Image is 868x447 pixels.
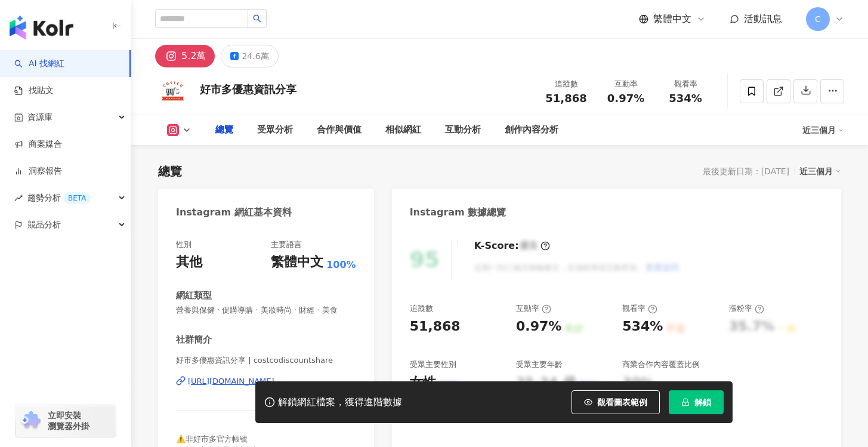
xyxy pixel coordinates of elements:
div: 51,868 [410,317,461,336]
button: 5.2萬 [155,45,215,67]
div: 漲粉率 [729,303,764,314]
div: 近三個月 [802,121,844,140]
div: 性別 [176,239,191,250]
div: 最後更新日期：[DATE] [703,167,789,176]
span: 好市多優惠資訊分享 | costcodiscountshare [176,355,356,366]
span: 趨勢分析 [27,184,91,211]
div: 商業合作內容覆蓋比例 [622,359,700,370]
a: [URL][DOMAIN_NAME] [176,376,356,387]
div: 534% [622,317,663,336]
div: Instagram 網紅基本資料 [176,206,292,219]
span: 競品分析 [27,211,61,238]
a: 找貼文 [14,85,54,97]
div: 網紅類型 [176,289,212,302]
div: 24.6萬 [242,48,268,64]
div: K-Score : [474,239,550,252]
span: 100% [326,258,356,272]
button: 24.6萬 [221,45,278,67]
span: 繁體中文 [653,13,691,26]
div: 合作與價值 [317,123,362,137]
a: 商案媒合 [14,138,62,150]
div: 創作內容分析 [505,123,558,137]
div: 解鎖網紅檔案，獲得進階數據 [278,396,402,409]
span: C [815,13,821,26]
img: chrome extension [19,411,42,430]
div: 其他 [176,253,202,272]
div: 總覽 [158,163,182,180]
span: 0.97% [607,93,644,104]
div: 追蹤數 [410,303,433,314]
div: 受眾主要性別 [410,359,456,370]
span: rise [14,194,23,202]
img: logo [10,16,73,39]
span: 營養與保健 · 促購導購 · 美妝時尚 · 財經 · 美食 [176,305,356,316]
div: BETA [63,192,91,204]
a: searchAI 找網紅 [14,58,64,70]
span: 51,868 [545,92,586,104]
div: 觀看率 [622,303,657,314]
div: 互動率 [603,78,648,90]
span: 立即安裝 瀏覽器外掛 [48,410,89,431]
button: 觀看圖表範例 [572,390,660,414]
a: chrome extension立即安裝 瀏覽器外掛 [16,405,116,437]
img: KOL Avatar [155,73,191,109]
div: 繁體中文 [271,253,323,272]
div: [URL][DOMAIN_NAME] [188,376,274,387]
span: 解鎖 [694,397,711,407]
div: 相似網紅 [385,123,421,137]
a: 洞察報告 [14,165,62,177]
div: 0.97% [516,317,561,336]
div: 近三個月 [799,164,841,179]
div: 總覽 [215,123,233,137]
div: 受眾分析 [257,123,293,137]
div: 受眾主要年齡 [516,359,563,370]
span: 觀看圖表範例 [597,397,647,407]
span: lock [681,398,690,406]
div: 社群簡介 [176,334,212,346]
div: 追蹤數 [543,78,589,90]
span: 活動訊息 [744,13,782,24]
div: 女性 [410,374,436,392]
button: 解鎖 [669,390,724,414]
div: 主要語言 [271,239,302,250]
span: 資源庫 [27,104,52,131]
div: 5.2萬 [181,48,206,64]
div: Instagram 數據總覽 [410,206,506,219]
span: 534% [669,93,702,104]
div: 好市多優惠資訊分享 [200,82,296,97]
span: search [253,14,261,23]
div: 互動率 [516,303,551,314]
div: 觀看率 [663,78,708,90]
div: 互動分析 [445,123,481,137]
